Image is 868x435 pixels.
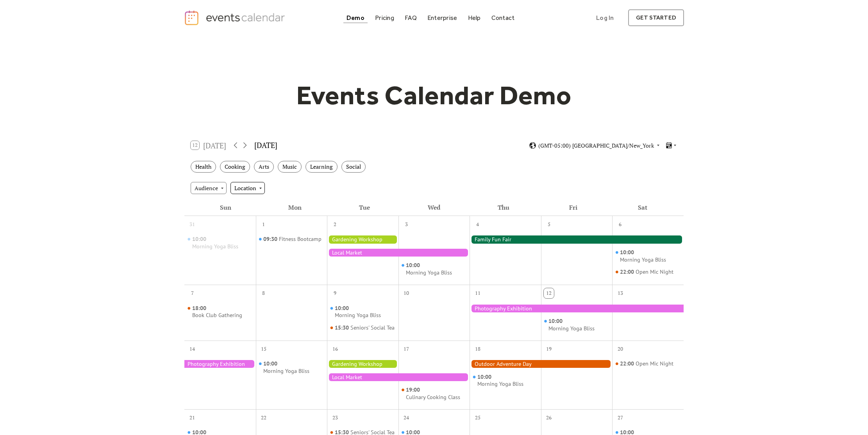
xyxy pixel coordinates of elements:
[465,12,484,23] a: Help
[372,12,397,23] a: Pricing
[491,16,515,20] div: Contact
[468,16,481,20] div: Help
[405,16,417,20] div: FAQ
[588,9,622,26] a: Log In
[343,12,368,23] a: Demo
[427,16,457,20] div: Enterprise
[424,12,460,23] a: Enterprise
[346,16,364,20] div: Demo
[488,12,518,23] a: Contact
[375,16,394,20] div: Pricing
[402,12,420,23] a: FAQ
[284,79,584,111] h1: Events Calendar Demo
[628,9,684,26] a: get started
[184,10,287,26] a: home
